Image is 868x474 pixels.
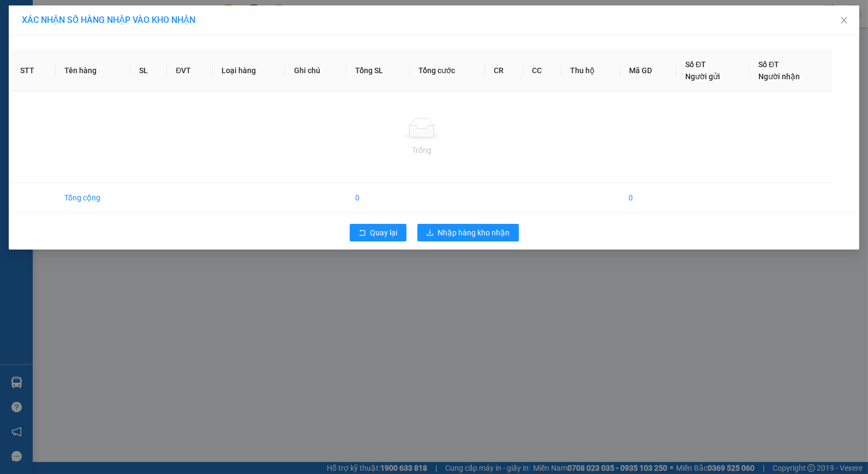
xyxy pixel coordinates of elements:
td: Tổng cộng [56,183,130,213]
th: Thu hộ [561,50,620,92]
th: Tổng cước [410,50,485,92]
th: SL [130,50,167,92]
th: ĐVT [167,50,213,92]
button: downloadNhập hàng kho nhận [417,224,519,241]
span: ÁI NHIÊN [58,59,95,69]
span: Nhập hàng kho nhận [438,227,510,239]
span: Người nhận [758,72,800,81]
span: Số ĐT [758,60,779,69]
span: Người gửi [685,72,720,81]
th: CR [485,50,523,92]
th: Mã GD [620,50,677,92]
th: Ghi chú [285,50,346,92]
th: CC [523,50,561,92]
th: Tổng SL [346,50,410,92]
span: 0877877991 - [4,59,95,69]
strong: BIÊN NHẬN GỬI HÀNG [37,6,127,16]
span: rollback [358,229,366,238]
th: Tên hàng [56,50,130,92]
span: close [840,16,848,25]
span: VP [PERSON_NAME] ([GEOGRAPHIC_DATA]) [4,37,110,57]
span: Số ĐT [685,60,706,69]
span: XÁC NHẬN SỐ HÀNG NHẬP VÀO KHO NHẬN [22,15,195,25]
span: Quay lại [370,227,398,239]
span: KO BAO HU BỂ [28,71,86,81]
th: STT [11,50,56,92]
span: GIAO: [4,71,86,81]
th: Loại hàng [213,50,285,92]
td: 0 [346,183,410,213]
button: Close [829,5,859,36]
div: Trống [20,144,823,156]
button: rollbackQuay lại [350,224,406,241]
span: VP Cầu Ngang - [22,21,83,32]
td: 0 [620,183,677,213]
p: GỬI: [4,21,159,32]
p: NHẬN: [4,37,159,57]
span: download [426,229,434,238]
